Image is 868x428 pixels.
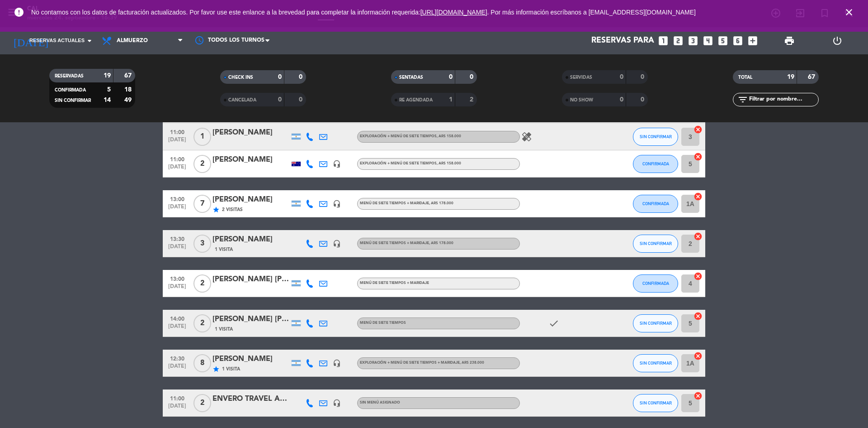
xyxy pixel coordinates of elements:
[360,281,429,285] span: Menú de siete tiempos + Maridaje
[117,38,148,44] span: Almuerzo
[640,241,672,246] span: SIN CONFIRMAR
[633,155,678,173] button: CONFIRMADA
[548,318,559,329] i: check
[166,284,189,294] span: [DATE]
[449,96,453,103] strong: 1
[166,137,189,147] span: [DATE]
[702,35,714,47] i: looks_4
[633,195,678,213] button: CONFIRMADA
[193,155,211,173] span: 2
[193,235,211,253] span: 3
[124,87,133,93] strong: 18
[193,195,211,213] span: 7
[55,74,84,78] span: RESERVADAS
[633,394,678,412] button: SIN CONFIRMAR
[299,96,304,103] strong: 0
[633,314,678,332] button: SIN CONFIRMAR
[641,96,646,103] strong: 0
[399,98,433,102] span: RE AGENDADA
[29,37,85,45] span: Reservas actuales
[166,393,189,403] span: 11:00
[299,74,304,80] strong: 0
[333,240,341,248] i: headset_mic
[360,321,406,325] span: Menú de siete tiempos
[360,135,461,138] span: ⁠Exploración + Menú de siete tiempos
[470,96,475,103] strong: 2
[193,314,211,332] span: 2
[193,354,211,372] span: 8
[429,241,453,245] span: , ARS 178.000
[693,232,703,241] i: cancel
[166,313,189,323] span: 14:00
[55,88,86,92] span: CONFIRMADA
[693,391,703,400] i: cancel
[620,96,623,103] strong: 0
[212,353,289,365] div: [PERSON_NAME]
[360,401,400,404] span: Sin menú asignado
[193,394,211,412] span: 2
[748,95,818,105] input: Filtrar por nombre...
[166,193,189,204] span: 13:00
[642,161,669,166] span: CONFIRMADA
[487,9,696,16] a: . Por más información escríbanos a [EMAIL_ADDRESS][DOMAIN_NAME]
[620,74,623,80] strong: 0
[333,399,341,407] i: headset_mic
[166,154,189,164] span: 11:00
[107,87,111,93] strong: 5
[693,351,703,361] i: cancel
[591,36,654,45] span: Reservas para
[640,361,672,365] span: SIN CONFIRMAR
[693,312,703,321] i: cancel
[360,202,453,205] span: Menú de siete tiempos + Maridaje
[521,131,532,142] i: healing
[212,194,289,206] div: [PERSON_NAME]
[193,274,211,293] span: 2
[7,31,55,51] i: [DATE]
[787,74,794,80] strong: 19
[104,72,111,79] strong: 19
[399,75,423,80] span: SENTADAS
[124,72,133,79] strong: 67
[228,98,256,102] span: CANCELADA
[693,125,703,134] i: cancel
[333,200,341,208] i: headset_mic
[333,359,341,367] i: headset_mic
[640,134,672,139] span: SIN CONFIRMAR
[640,400,672,405] span: SIN CONFIRMAR
[360,162,461,165] span: ⁠Exploración + Menú de siete tiempos
[642,201,669,206] span: CONFIRMADA
[672,35,684,47] i: looks_two
[437,162,461,165] span: , ARS 158.000
[215,246,233,253] span: 1 Visita
[732,35,744,47] i: looks_6
[449,74,453,80] strong: 0
[844,7,854,18] i: close
[222,206,243,213] span: 2 Visitas
[166,204,189,214] span: [DATE]
[212,234,289,245] div: [PERSON_NAME]
[333,160,341,168] i: headset_mic
[55,98,91,103] span: SIN CONFIRMAR
[717,35,729,47] i: looks_5
[166,323,189,334] span: [DATE]
[212,365,220,373] i: star
[212,127,289,139] div: [PERSON_NAME]
[470,74,475,80] strong: 0
[642,281,669,286] span: CONFIRMADA
[832,35,843,46] i: power_settings_new
[360,361,484,365] span: Exploración + Menú de siete tiempos + Maridaje
[641,74,646,80] strong: 0
[31,9,696,16] span: No contamos con los datos de facturación actualizados. Por favor use este enlance a la brevedad p...
[278,74,282,80] strong: 0
[212,206,220,213] i: star
[813,27,861,54] div: LOG OUT
[124,97,133,103] strong: 49
[738,75,752,80] span: TOTAL
[570,98,593,102] span: NO SHOW
[166,164,189,174] span: [DATE]
[193,128,211,146] span: 1
[166,403,189,414] span: [DATE]
[687,35,699,47] i: looks_3
[278,96,282,103] strong: 0
[212,393,289,405] div: ENVERO TRAVEL AGENCIA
